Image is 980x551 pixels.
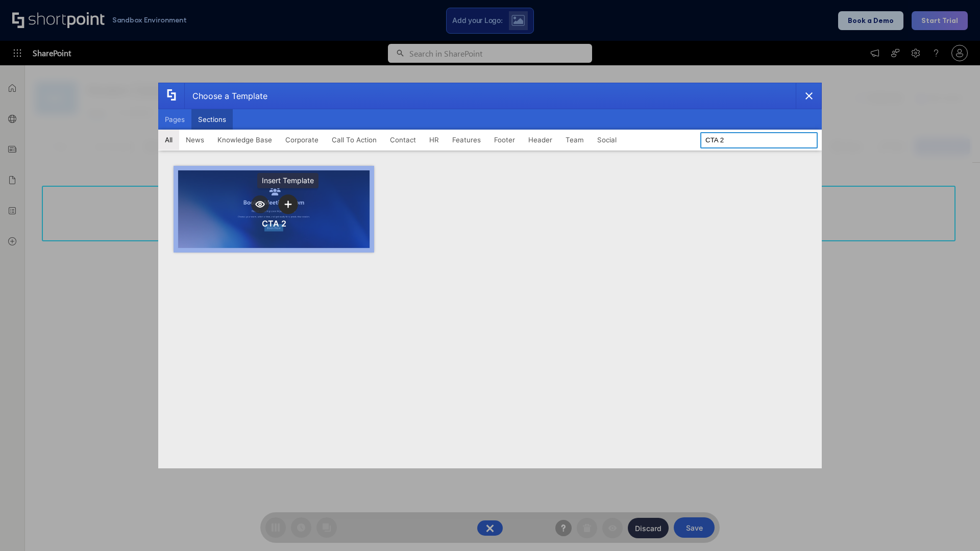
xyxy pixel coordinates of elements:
button: Call To Action [325,130,383,150]
button: Contact [383,130,423,150]
button: News [179,130,211,150]
div: Choose a Template [184,83,267,109]
button: Social [591,130,623,150]
div: CTA 2 [262,218,286,229]
button: Header [522,130,559,150]
div: template selector [158,83,822,468]
input: Search [700,132,818,148]
button: Pages [158,109,191,130]
button: Sections [191,109,233,130]
button: Corporate [279,130,325,150]
button: Features [446,130,487,150]
button: Team [559,130,591,150]
button: Knowledge Base [211,130,279,150]
iframe: Chat Widget [929,502,980,551]
button: HR [423,130,446,150]
button: Footer [487,130,522,150]
button: All [158,130,179,150]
